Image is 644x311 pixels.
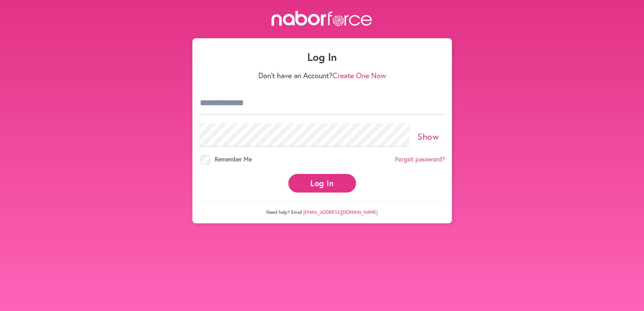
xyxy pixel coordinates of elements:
p: Don't have an Account? [199,71,445,80]
p: Need help? Email [199,202,445,215]
h1: Log In [199,50,445,63]
span: Remember Me [215,155,252,163]
a: Show [418,131,439,142]
a: Create One Now [333,70,386,80]
a: [EMAIL_ADDRESS][DOMAIN_NAME] [303,209,378,215]
a: Forgot password? [395,156,445,163]
button: Log In [288,174,356,193]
